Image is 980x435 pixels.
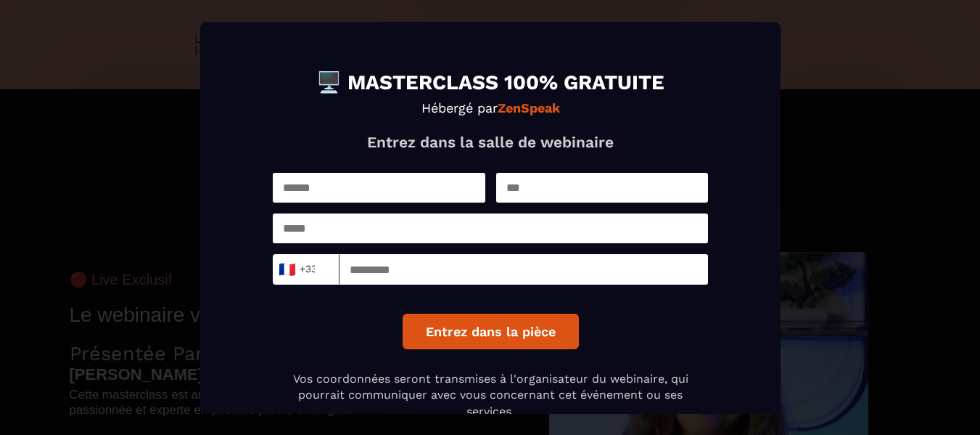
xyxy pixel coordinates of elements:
span: +33 [281,259,312,280]
div: Search for option [273,254,339,285]
h1: 🖥️ MASTERCLASS 100% GRATUITE [273,73,708,93]
button: Entrez dans la pièce [402,314,578,349]
p: Hébergé par [273,100,708,115]
p: Vos coordonnées seront transmises à l'organisateur du webinaire, qui pourrait communiquer avec vo... [273,371,708,420]
span: 🇫🇷 [277,259,295,280]
input: Search for option [316,259,326,280]
strong: ZenSpeak [497,100,559,115]
p: Entrez dans la salle de webinaire [273,133,708,151]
